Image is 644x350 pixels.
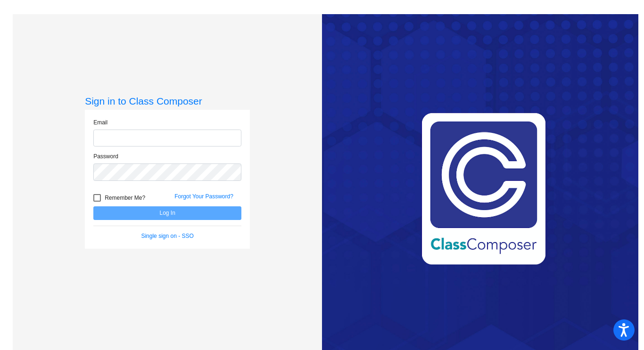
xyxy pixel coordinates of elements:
a: Forgot Your Password? [174,193,233,200]
label: Email [93,118,107,127]
span: Remember Me? [105,192,145,203]
h3: Sign in to Class Composer [85,95,250,107]
button: Log In [93,206,241,220]
a: Single sign on - SSO [141,233,193,239]
label: Password [93,152,118,161]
